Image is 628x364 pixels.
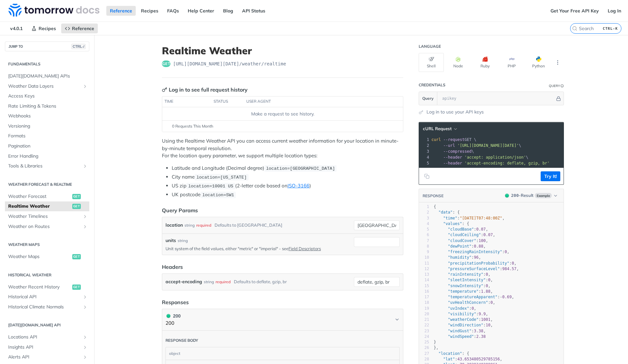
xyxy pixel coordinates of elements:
[234,277,287,286] div: Defaults to deflate, gzip, br
[448,300,488,305] span: "uvHealthConcern"
[165,111,400,117] div: Make a request to see history.
[8,334,81,340] span: Locations API
[5,212,89,221] a: Weather TimelinesShow subpages for Weather Timelines
[419,53,444,72] button: Shell
[202,193,234,198] span: location=SW1
[166,314,170,318] span: 200
[184,6,218,16] a: Help Center
[172,182,403,190] li: US zip (2-letter code based on )
[166,220,183,230] label: location
[434,317,493,322] span: : ,
[5,352,89,362] a: Alerts APIShow subpages for Alerts API
[479,238,486,243] span: 100
[448,289,479,294] span: "temperature"
[448,334,474,339] span: "windSpeed"
[288,182,309,189] a: ISO-3166
[419,227,429,232] div: 5
[434,204,436,209] span: {
[8,83,81,90] span: Weather Data Layers
[448,255,471,260] span: "humidity"
[419,160,430,166] div: 5
[434,351,469,356] span: : {
[474,244,483,249] span: 0.88
[7,24,26,33] span: v4.0.1
[166,312,181,320] div: 200
[474,329,483,333] span: 3.38
[431,137,441,142] span: curl
[166,347,398,360] div: object
[8,163,81,169] span: Tools & Libraries
[499,53,524,72] button: PHP
[5,332,89,342] a: Locations APIShow subpages for Locations API
[5,61,89,67] h2: Fundamentals
[555,95,562,102] button: Hide
[434,357,502,361] span: : ,
[39,26,56,31] span: Recipes
[535,193,552,198] span: Example
[162,87,167,92] svg: Key
[486,323,490,327] span: 10
[419,345,429,351] div: 26
[512,261,514,266] span: 0
[164,6,183,16] a: FAQs
[419,82,445,88] div: Credentials
[419,44,441,49] div: Language
[5,81,89,91] a: Weather Data LayersShow subpages for Weather Data Layers
[419,221,429,227] div: 4
[448,261,509,266] span: "precipitationProbability"
[443,161,462,165] span: --header
[71,44,86,49] span: CTRL-/
[434,289,493,294] span: : ,
[443,221,462,226] span: "values"
[419,266,429,272] div: 12
[72,194,81,199] span: get
[82,164,88,169] button: Show subpages for Tools & Libraries
[5,121,89,131] a: Versioning
[419,306,429,311] div: 19
[448,238,476,243] span: "cloudCover"
[434,345,439,350] span: },
[419,277,429,283] div: 14
[445,53,471,72] button: Node
[434,255,481,260] span: : ,
[572,26,577,31] svg: Search
[172,123,213,129] span: 0 Requests This Month
[555,60,561,65] svg: More ellipsis
[448,306,469,311] span: "uvIndex"
[419,255,429,260] div: 10
[448,295,497,299] span: "temperatureApparent"
[172,173,403,181] li: City name
[434,295,514,299] span: : ,
[505,250,507,254] span: 0
[8,73,88,79] span: [DATE][DOMAIN_NAME] APIs
[511,193,519,198] span: 200
[72,254,81,259] span: get
[419,232,429,238] div: 6
[431,143,521,148] span: \
[448,329,471,333] span: "windGust"
[419,238,429,244] div: 7
[5,71,89,81] a: [DATE][DOMAIN_NAME] APIs
[547,6,602,16] a: Get Your Free API Key
[172,191,403,199] li: UK postcode
[162,298,189,306] div: Responses
[5,151,89,161] a: Error Handling
[5,322,89,328] h2: [DATE][DOMAIN_NAME] API
[448,250,502,254] span: "freezingRainIntensity"
[434,340,436,344] span: }
[443,216,457,220] span: "time"
[5,282,89,292] a: Weather Recent Historyget
[166,277,202,286] label: accept-encoding
[443,357,455,361] span: "lat"
[419,143,430,148] div: 2
[196,175,247,180] span: location=[US_STATE]
[502,295,512,299] span: 0.69
[431,149,474,154] span: \
[443,143,455,148] span: --url
[448,312,476,316] span: "visibility"
[419,216,429,221] div: 3
[419,322,429,328] div: 22
[5,131,89,141] a: Formats
[166,320,181,327] p: 200
[72,26,94,31] span: Reference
